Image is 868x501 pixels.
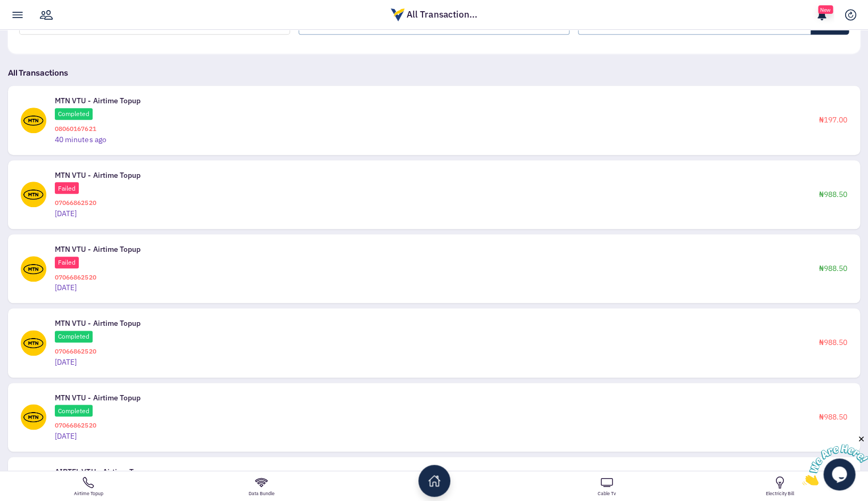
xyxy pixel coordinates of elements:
[55,347,96,355] b: 07066862520
[520,471,693,501] a: Cable Tv
[8,383,860,451] a: img MTN VTU - Airtime Topup Completed 07066862520 [DATE] ₦988.50
[8,308,860,377] a: img MTN VTU - Airtime Topup Completed 07066862520 [DATE] ₦988.50
[55,283,140,292] div: [DATE]
[8,69,77,77] h6: All Transactions
[55,358,140,367] div: [DATE]
[55,319,140,328] strong: MTN VTU - Airtime Topup
[177,491,346,497] strong: Data Bundle
[55,245,140,254] strong: MTN VTU - Airtime Topup
[523,491,691,497] strong: Cable Tv
[818,5,833,14] span: New
[819,189,847,200] div: ₦988.50
[391,9,404,21] img: logo
[802,434,868,485] iframe: chat widget
[693,471,866,501] a: Electricity Bill
[8,86,860,154] a: img MTN VTU - Airtime Topup Completed 08060167621 40 minutes ago ₦197.00
[175,471,348,501] a: Data Bundle
[55,199,96,207] b: 07066862520
[21,256,46,282] img: img
[819,337,847,348] div: ₦988.50
[55,331,93,342] span: Completed
[55,135,140,144] div: 40 minutes ago
[21,182,46,207] img: img
[21,108,46,133] img: img
[55,421,96,429] b: 07066862520
[55,257,79,268] span: Failed
[55,182,79,194] span: Failed
[819,114,847,126] div: ₦197.00
[55,108,93,120] span: Completed
[55,405,93,416] span: Completed
[819,263,847,274] div: ₦988.50
[55,467,150,477] strong: AIRTEL VTU - Airtime Topup
[819,412,847,423] div: ₦988.50
[2,471,175,501] a: Airtime Topup
[385,8,483,22] div: All Transaction...
[8,234,860,303] a: img MTN VTU - Airtime Topup Failed 07066862520 [DATE] ₦988.50
[8,160,860,229] a: img MTN VTU - Airtime Topup Failed 07066862520 [DATE] ₦988.50
[428,474,441,487] ion-icon: home outline
[55,209,140,218] div: [DATE]
[695,491,864,497] strong: Electricity Bill
[21,404,46,430] img: img
[55,393,140,403] strong: MTN VTU - Airtime Topup
[4,491,173,497] strong: Airtime Topup
[55,125,96,133] b: 08060167621
[55,171,140,180] strong: MTN VTU - Airtime Topup
[55,273,96,281] b: 07066862520
[21,330,46,356] img: img
[55,432,140,441] div: [DATE]
[55,96,140,105] strong: MTN VTU - Airtime Topup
